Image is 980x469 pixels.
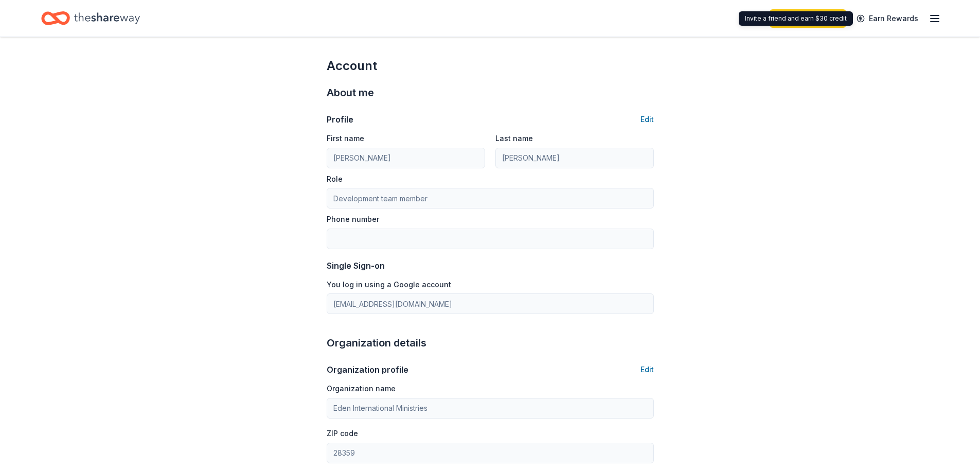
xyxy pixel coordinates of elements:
[327,133,364,144] label: First name
[640,363,654,376] button: Edit
[327,335,654,351] div: Organization details
[739,11,853,26] div: Invite a friend and earn $30 credit
[327,363,408,376] div: Organization profile
[495,133,533,144] label: Last name
[640,113,654,126] button: Edit
[850,9,924,28] a: Earn Rewards
[327,384,396,394] label: Organization name
[770,9,846,28] a: Start free trial
[41,6,140,30] a: Home
[327,428,358,439] label: ZIP code
[327,259,654,272] div: Single Sign-on
[327,113,353,126] div: Profile
[327,84,654,101] div: About me
[327,443,654,463] input: 12345 (U.S. only)
[327,280,451,290] label: You log in using a Google account
[327,214,379,224] label: Phone number
[327,174,343,184] label: Role
[327,58,654,74] div: Account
